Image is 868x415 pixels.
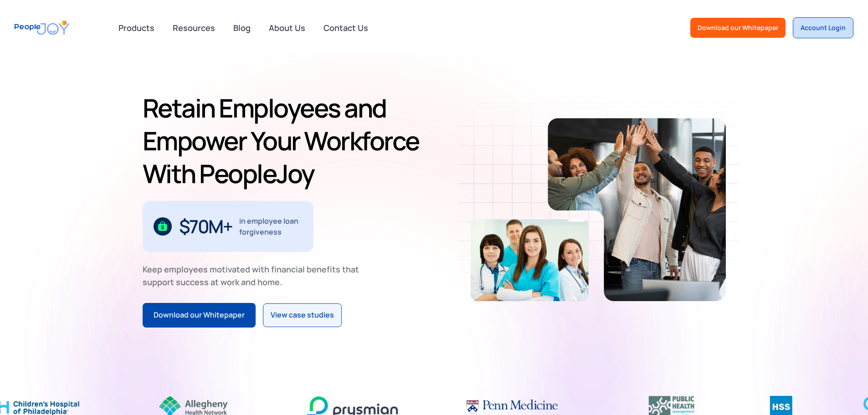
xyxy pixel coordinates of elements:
div: 1 / 3 [143,201,313,252]
img: Retain-Employees-PeopleJoy [471,219,589,301]
a: About Us [263,18,311,38]
img: Retain-Employees-PeopleJoy [548,118,726,301]
h1: Retain Employees and Empower Your Workforce With PeopleJoy [143,92,431,190]
div: Account Login [801,23,846,32]
a: Download our Whitepaper [690,18,786,38]
div: $70M+ [179,219,232,234]
a: home [15,15,69,41]
div: Keep employees motivated with financial benefits that support success at work and home. [143,263,367,288]
a: Account Login [793,17,853,38]
div: Download our Whitepaper [154,309,245,321]
a: Resources [167,18,221,38]
a: Download our Whitepaper [143,303,256,328]
a: View case studies [263,303,342,327]
div: in employee loan forgiveness [239,215,303,237]
div: Download our Whitepaper [698,23,778,32]
a: Blog [228,18,256,38]
div: View case studies [271,309,334,321]
a: Contact Us [318,18,374,38]
div: Products [113,19,160,37]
